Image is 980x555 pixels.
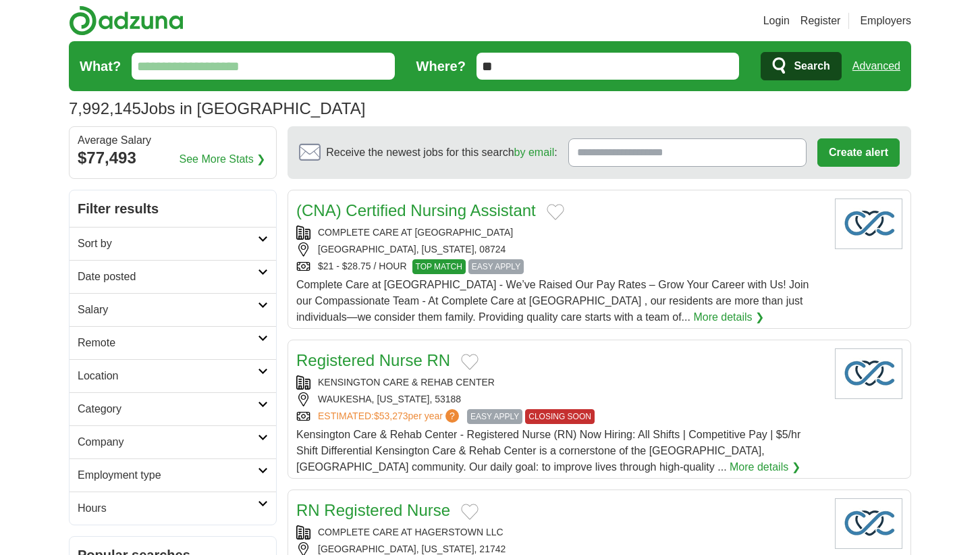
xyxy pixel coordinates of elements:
[70,293,276,326] a: Salary
[296,429,800,473] span: Kensington Care & Rehab Center - Registered Nurse (RN) Now Hiring: All Shifts | Competitive Pay |...
[70,425,276,458] a: Company
[70,260,276,293] a: Date posted
[78,269,258,285] h2: Date posted
[467,409,522,424] span: EASY APPLY
[70,326,276,359] a: Remote
[468,259,524,274] span: EASY APPLY
[763,13,790,29] a: Login
[70,359,276,392] a: Location
[461,354,479,370] button: Add to favorite jobs
[860,13,911,29] a: Employers
[461,504,479,520] button: Add to favorite jobs
[514,147,555,158] a: by email
[69,99,365,117] h1: Jobs in [GEOGRAPHIC_DATA]
[296,375,824,390] div: KENSINGTON CARE & REHAB CENTER
[78,236,258,252] h2: Sort by
[296,226,824,240] div: COMPLETE CARE AT [GEOGRAPHIC_DATA]
[296,201,536,219] a: (CNA) Certified Nursing Assistant
[70,190,276,227] h2: Filter results
[296,242,824,257] div: [GEOGRAPHIC_DATA], [US_STATE], 08724
[852,53,900,80] a: Advanced
[70,492,276,525] a: Hours
[78,434,258,450] h2: Company
[817,138,900,167] button: Create alert
[69,5,184,36] img: Adzuna logo
[374,411,408,421] span: $53,273
[70,458,276,492] a: Employment type
[547,204,564,220] button: Add to favorite jobs
[794,53,829,80] span: Search
[296,392,824,406] div: WAUKESHA, [US_STATE], 53188
[416,56,466,76] label: Where?
[78,467,258,483] h2: Employment type
[296,259,824,274] div: $21 - $28.75 / HOUR
[412,259,466,274] span: TOP MATCH
[78,146,268,170] div: $77,493
[78,135,268,146] div: Average Salary
[835,199,902,249] img: Company logo
[70,227,276,260] a: Sort by
[525,409,595,424] span: CLOSING SOON
[445,409,459,423] span: ?
[78,335,258,351] h2: Remote
[761,52,841,80] button: Search
[693,309,764,325] a: More details ❯
[835,348,902,399] img: Company logo
[78,401,258,417] h2: Category
[70,392,276,425] a: Category
[296,525,824,539] div: COMPLETE CARE AT HAGERSTOWN LLC
[296,351,450,369] a: Registered Nurse RN
[78,302,258,318] h2: Salary
[835,498,902,549] img: Company logo
[800,13,841,29] a: Register
[326,144,557,161] span: Receive the newest jobs for this search :
[80,56,121,76] label: What?
[78,500,258,517] h2: Hours
[296,279,809,323] span: Complete Care at [GEOGRAPHIC_DATA] - We’ve Raised Our Pay Rates – Grow Your Career with Us! Join ...
[78,368,258,384] h2: Location
[730,459,800,475] a: More details ❯
[296,501,450,519] a: RN Registered Nurse
[180,151,266,167] a: See More Stats ❯
[69,97,141,121] span: 7,992,145
[318,409,462,424] a: ESTIMATED:$53,273per year?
